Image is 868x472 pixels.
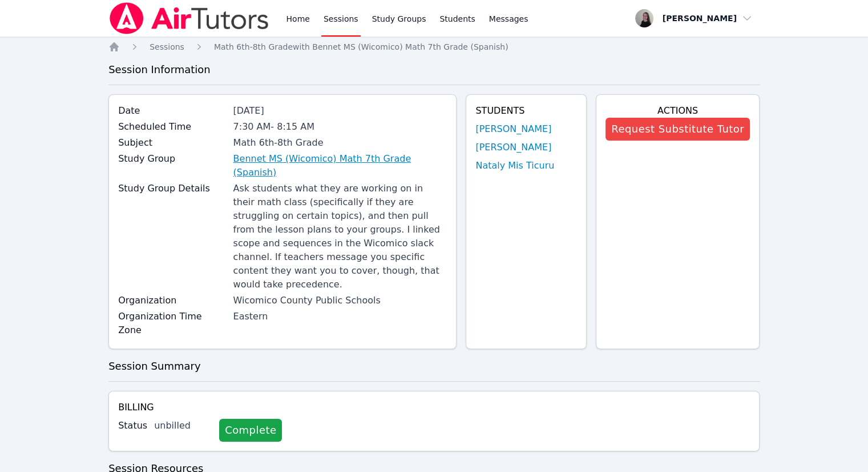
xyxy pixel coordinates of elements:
h4: Actions [605,104,750,118]
a: Sessions [150,41,184,53]
h3: Session Summary [108,358,760,374]
label: Study Group Details [118,182,226,195]
div: unbilled [154,419,210,433]
a: [PERSON_NAME] [475,141,551,154]
span: Sessions [150,42,184,51]
a: Complete [219,419,282,442]
a: [PERSON_NAME] [475,122,551,136]
label: Organization Time Zone [118,310,226,337]
div: 7:30 AM - 8:15 AM [233,120,447,134]
label: Date [118,104,226,118]
label: Organization [118,294,226,307]
button: Request Substitute Tutor [605,118,750,141]
h4: Billing [118,401,750,414]
span: Messages [489,13,528,25]
span: Math 6th-8th Grade with Bennet MS (Wicomico) Math 7th Grade (Spanish) [214,42,508,51]
label: Study Group [118,152,226,166]
img: Air Tutors [108,2,270,34]
div: Eastern [233,310,447,323]
label: Scheduled Time [118,120,226,134]
label: Status [118,419,147,433]
div: Ask students what they are working on in their math class (specifically if they are struggling on... [233,182,447,291]
div: [DATE] [233,104,447,118]
a: Nataly Mis Ticuru [475,159,554,173]
div: Wicomico County Public Schools [233,294,447,307]
label: Subject [118,136,226,150]
h4: Students [475,104,577,118]
div: Math 6th-8th Grade [233,136,447,150]
a: Bennet MS (Wicomico) Math 7th Grade (Spanish) [233,152,447,179]
h3: Session Information [108,62,760,78]
a: Math 6th-8th Gradewith Bennet MS (Wicomico) Math 7th Grade (Spanish) [214,41,508,53]
nav: Breadcrumb [108,41,760,53]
